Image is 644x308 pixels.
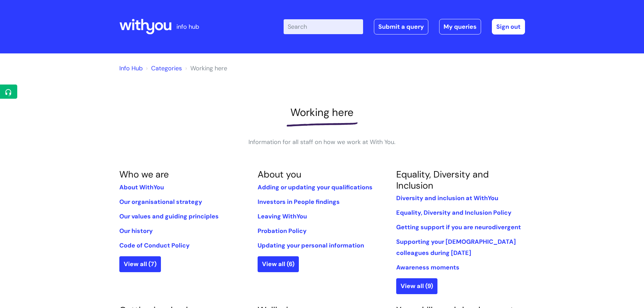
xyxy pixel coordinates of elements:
[374,19,428,34] a: Submit a query
[439,19,481,34] a: My queries
[396,263,459,271] a: Awareness moments
[119,183,164,191] a: About WithYou
[184,63,227,74] li: Working here
[119,212,219,220] a: Our values and guiding principles
[258,256,299,272] a: View all (6)
[119,198,202,206] a: Our organisational strategy
[119,106,525,119] h1: Working here
[119,64,143,72] a: Info Hub
[284,19,363,34] input: Search
[119,241,190,250] a: Code of Conduct Policy
[284,19,525,34] div: | -
[396,238,516,257] a: Supporting your [DEMOGRAPHIC_DATA] colleagues during [DATE]
[176,21,199,32] p: info hub
[396,209,511,217] a: Equality, Diversity and Inclusion Policy
[119,168,169,180] a: Who we are
[258,227,307,235] a: Probation Policy
[258,183,373,191] a: Adding or updating your qualifications
[396,168,489,191] a: Equality, Diversity and Inclusion
[119,256,161,272] a: View all (7)
[492,19,525,34] a: Sign out
[258,168,301,180] a: About you
[396,194,498,202] a: Diversity and inclusion at WithYou
[258,241,364,250] a: Updating your personal information
[396,278,437,294] a: View all (9)
[144,63,182,74] li: Solution home
[396,223,521,231] a: Getting support if you are neurodivergent
[221,137,424,147] p: Information for all staff on how we work at With You.
[151,64,182,72] a: Categories
[119,227,153,235] a: Our history
[258,198,340,206] a: Investors in People findings
[258,212,307,220] a: Leaving WithYou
